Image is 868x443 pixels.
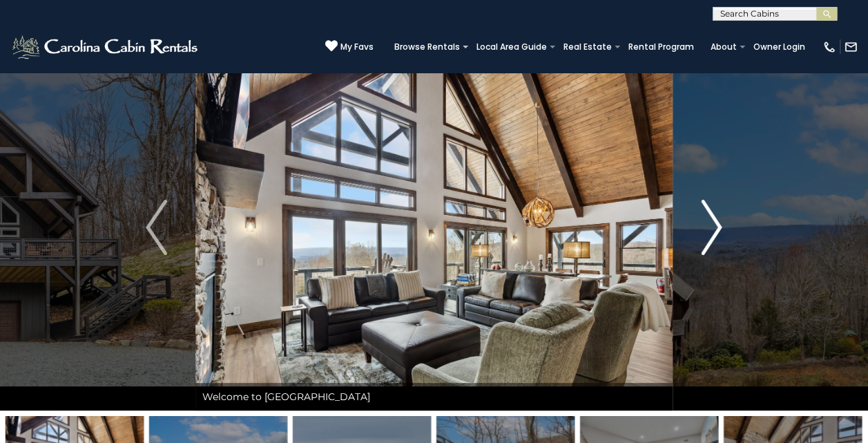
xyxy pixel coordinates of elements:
[470,37,554,57] a: Local Area Guide
[557,37,619,57] a: Real Estate
[704,37,744,57] a: About
[387,37,467,57] a: Browse Rentals
[340,41,374,53] span: My Favs
[701,200,722,255] img: arrow
[673,44,750,411] button: Next
[746,37,812,57] a: Owner Login
[10,33,202,61] img: White-1-2.png
[621,37,701,57] a: Rental Program
[117,44,195,411] button: Previous
[325,39,374,54] a: My Favs
[195,383,673,411] div: Welcome to [GEOGRAPHIC_DATA]
[822,40,836,54] img: phone-regular-white.png
[844,40,858,54] img: mail-regular-white.png
[146,200,166,255] img: arrow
